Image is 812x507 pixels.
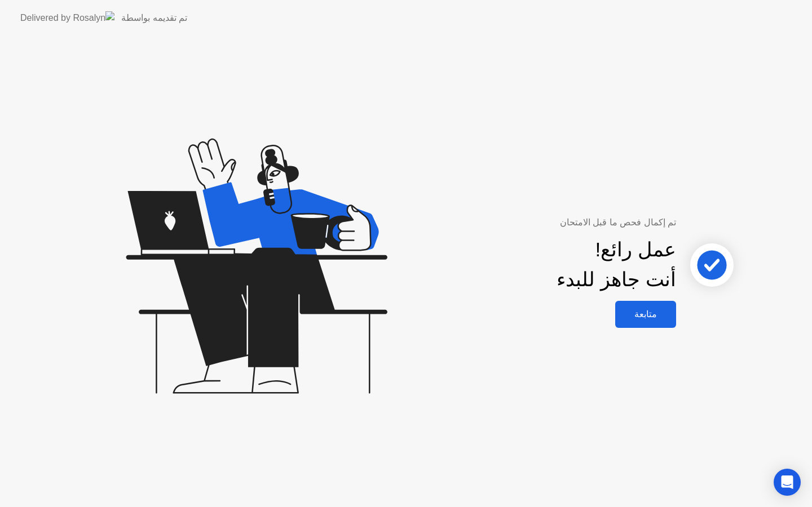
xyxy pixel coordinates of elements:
[615,301,676,328] button: متابعة
[774,469,801,496] div: Open Intercom Messenger
[443,216,676,229] div: تم إكمال فحص ما قبل الامتحان
[557,235,676,295] div: عمل رائع! أنت جاهز للبدء
[121,11,187,25] div: تم تقديمه بواسطة
[619,309,673,319] div: متابعة
[20,11,114,24] img: Delivered by Rosalyn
